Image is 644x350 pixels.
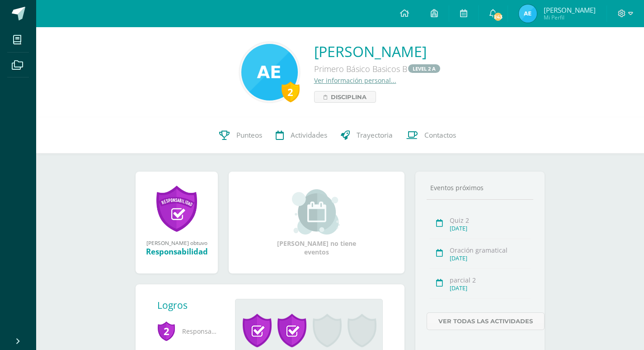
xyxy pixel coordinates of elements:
a: Contactos [400,117,463,153]
div: Oración gramatical [450,246,531,254]
span: 2 [157,321,175,341]
span: Mi Perfil [544,14,596,21]
a: Actividades [269,117,334,153]
div: [DATE] [450,284,531,292]
a: LEVEL 2 A [408,64,440,73]
div: Responsabilidad [145,246,209,257]
a: Trayectoria [334,117,400,153]
div: parcial 2 [450,276,531,284]
img: 9a6b8133b964f55bda2171d1068e458b.png [241,44,298,101]
div: [PERSON_NAME] no tiene eventos [272,189,362,256]
a: Disciplina [314,91,376,103]
img: 885c49a45298d8fa0a6e1f94c84586b9.png [519,5,537,23]
span: Contactos [424,131,456,140]
div: [PERSON_NAME] obtuvo [145,239,209,246]
div: Primero Básico Basicos B [314,61,441,76]
span: Trayectoria [357,131,393,140]
span: 243 [493,12,503,22]
div: Logros [157,299,228,312]
div: 2 [282,82,300,102]
span: Punteos [236,131,262,140]
div: [DATE] [450,225,531,232]
a: Punteos [212,117,269,153]
div: Quiz 2 [450,216,531,225]
span: Responsabilidad [157,319,221,344]
span: Actividades [291,131,327,140]
div: Eventos próximos [427,183,533,192]
a: [PERSON_NAME] [314,42,441,61]
span: Disciplina [331,91,367,102]
img: event_small.png [292,189,341,235]
a: Ver todas las actividades [427,312,545,330]
div: [DATE] [450,254,531,262]
a: Ver información personal... [314,76,396,85]
span: [PERSON_NAME] [544,5,596,14]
